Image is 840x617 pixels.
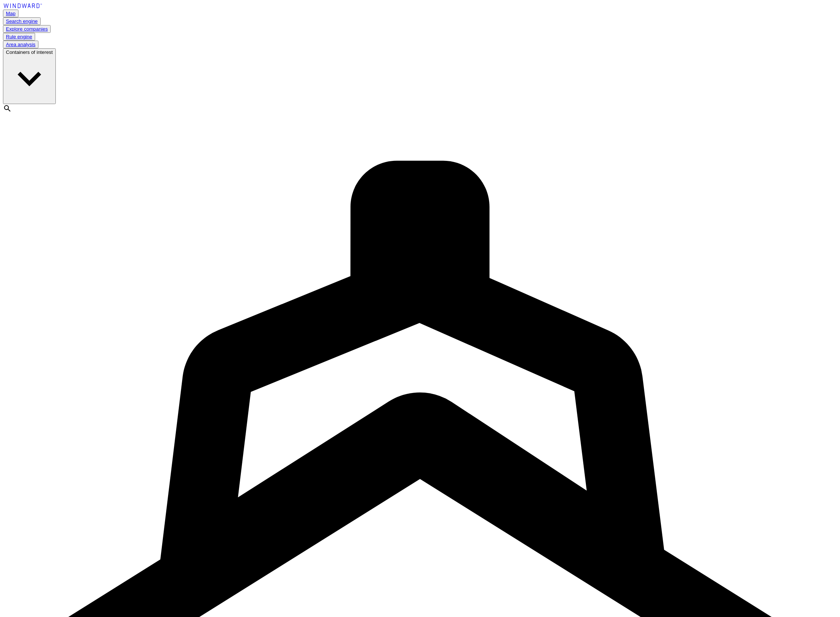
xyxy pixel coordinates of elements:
[6,34,32,39] a: Rule engine
[6,26,48,32] a: Explore companies
[3,25,51,33] button: Explore companies
[6,49,53,103] span: Containers of interest
[3,17,41,25] button: Search engine
[3,48,56,104] button: Containers of interest
[809,584,834,611] iframe: Chat
[3,41,38,48] button: Area analysis
[3,33,35,41] button: Rule engine
[6,11,16,16] a: Map
[6,42,35,47] a: Area analysis
[6,18,38,24] a: Search engine
[3,10,18,17] button: Map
